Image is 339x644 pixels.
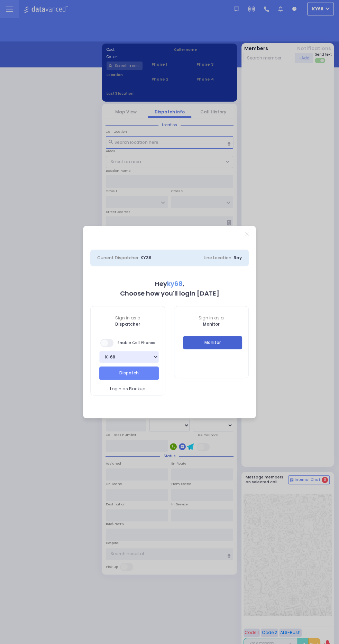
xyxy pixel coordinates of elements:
span: Sign in as a [174,315,249,321]
span: Login as Backup [110,386,145,392]
span: Bay [233,255,242,261]
span: Sign in as a [91,315,165,321]
span: Enable Cell Phones [100,338,155,348]
b: Monitor [203,321,220,327]
button: Dispatch [99,366,159,380]
b: Choose how you'll login [DATE] [120,289,219,298]
span: Line Location: [204,255,232,261]
b: Dispatcher [115,321,140,327]
span: KY39 [140,255,152,261]
a: Close [245,232,249,236]
button: Monitor [183,336,242,349]
span: Current Dispatcher: [97,255,139,261]
b: Hey , [155,279,184,288]
span: ky68 [167,279,183,288]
